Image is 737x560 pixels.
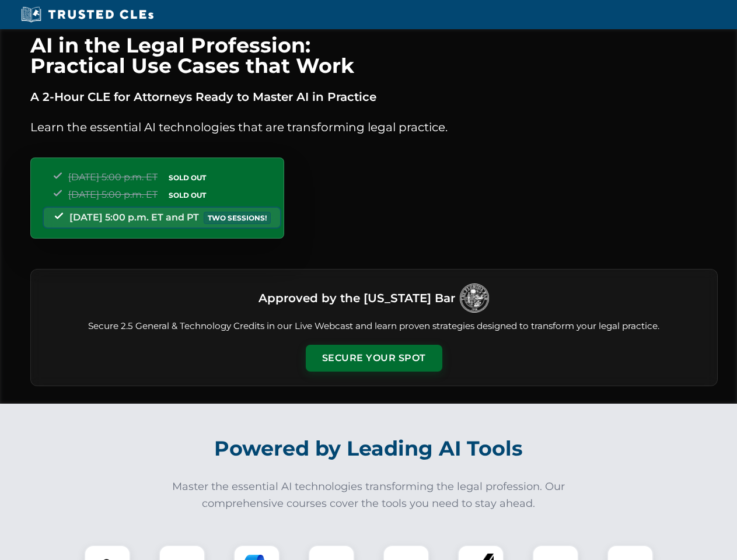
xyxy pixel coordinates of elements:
span: SOLD OUT [165,171,210,184]
p: A 2-Hour CLE for Attorneys Ready to Master AI in Practice [30,87,718,106]
img: Trusted CLEs [18,6,157,23]
h1: AI in the Legal Profession: Practical Use Cases that Work [30,35,718,76]
p: Learn the essential AI technologies that are transforming legal practice. [30,118,718,136]
span: [DATE] 5:00 p.m. ET [68,189,158,200]
span: SOLD OUT [165,189,210,201]
p: Secure 2.5 General & Technology Credits in our Live Webcast and learn proven strategies designed ... [45,320,703,333]
img: Logo [460,283,489,313]
h2: Powered by Leading AI Tools [46,428,692,469]
h3: Approved by the [US_STATE] Bar [259,288,455,309]
p: Master the essential AI technologies transforming the legal profession. Our comprehensive courses... [165,478,573,512]
button: Secure Your Spot [306,345,442,372]
span: [DATE] 5:00 p.m. ET [68,171,158,183]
